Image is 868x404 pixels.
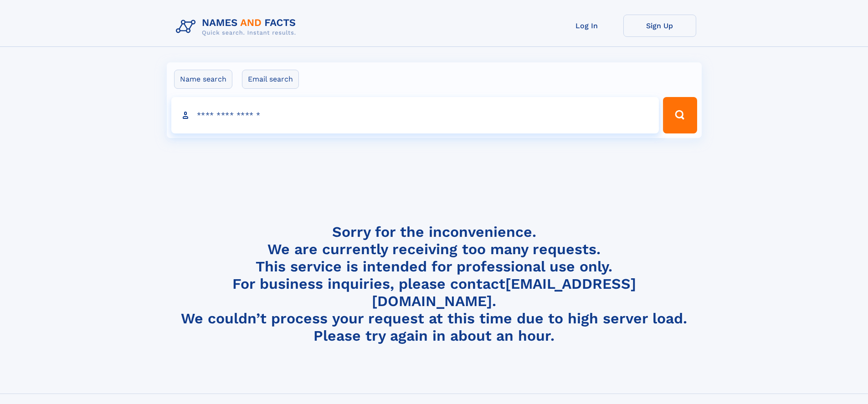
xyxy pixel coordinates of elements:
[171,97,659,133] input: search input
[663,97,697,133] button: Search Button
[623,15,696,37] a: Sign Up
[372,275,636,310] a: [EMAIL_ADDRESS][DOMAIN_NAME]
[550,15,623,37] a: Log In
[242,70,299,89] label: Email search
[172,15,303,39] img: Logo Names and Facts
[174,70,232,89] label: Name search
[172,223,696,345] h4: Sorry for the inconvenience. We are currently receiving too many requests. This service is intend...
